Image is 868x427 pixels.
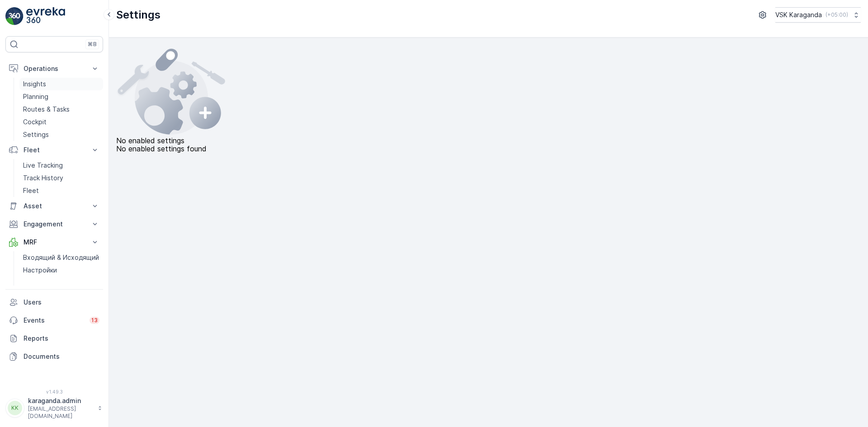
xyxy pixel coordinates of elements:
[116,136,861,145] p: No enabled settings
[23,266,57,275] p: Настройки
[5,389,103,394] span: v 1.49.3
[24,202,85,211] p: Asset
[24,145,85,155] p: Fleet
[19,128,103,141] a: Settings
[5,215,103,233] button: Engagement
[116,45,226,135] img: config error
[23,130,49,139] p: Settings
[19,159,103,172] a: Live Tracking
[826,11,848,19] p: ( +05:00 )
[5,233,103,251] button: MRF
[19,103,103,116] a: Routes & Tasks
[24,220,85,229] p: Engagement
[24,238,85,247] p: MRF
[5,396,103,420] button: KKkaraganda.admin[EMAIL_ADDRESS][DOMAIN_NAME]
[5,329,103,347] a: Reports
[5,293,103,311] a: Users
[23,92,48,101] p: Planning
[116,145,861,153] p: No enabled settings found
[775,10,822,19] p: VSK Karaganda
[24,316,84,325] p: Events
[19,264,103,277] a: Настройки
[28,405,93,420] p: [EMAIL_ADDRESS][DOMAIN_NAME]
[19,184,103,197] a: Fleet
[19,116,103,128] a: Cockpit
[116,8,160,22] p: Settings
[23,161,63,170] p: Live Tracking
[23,105,70,114] p: Routes & Tasks
[88,41,97,48] p: ⌘B
[5,60,103,78] button: Operations
[24,334,99,343] p: Reports
[19,90,103,103] a: Planning
[24,64,85,73] p: Operations
[24,352,99,361] p: Documents
[26,7,65,25] img: logo_light-DOdMpM7g.png
[5,197,103,215] button: Asset
[23,186,39,195] p: Fleet
[23,117,47,127] p: Cockpit
[775,7,861,23] button: VSK Karaganda(+05:00)
[23,80,46,89] p: Insights
[24,298,99,307] p: Users
[28,396,93,405] p: karaganda.admin
[5,7,24,25] img: logo
[91,317,98,324] p: 13
[8,401,22,415] div: KK
[5,347,103,366] a: Documents
[19,172,103,184] a: Track History
[19,251,103,264] a: Входящий & Исходящий
[5,141,103,159] button: Fleet
[19,78,103,90] a: Insights
[23,174,63,183] p: Track History
[23,253,99,262] p: Входящий & Исходящий
[5,311,103,329] a: Events13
